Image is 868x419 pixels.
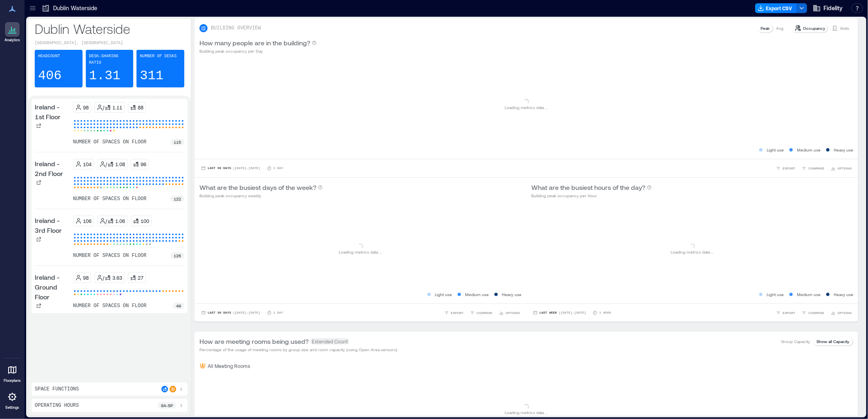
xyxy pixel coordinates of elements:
[767,147,784,153] p: Light use
[803,25,825,31] p: Occupancy
[1,360,23,386] a: Floorplans
[671,249,714,255] p: Loading metrics data ...
[35,402,79,409] p: Operating Hours
[4,38,20,42] p: Analytics
[199,309,262,317] button: Last 90 Days |[DATE]-[DATE]
[497,309,521,317] button: OPTIONS
[797,291,821,298] p: Medium use
[531,183,645,192] p: What are the busiest hours of the day?
[176,303,181,309] p: 49
[829,164,853,172] button: OPTIONS
[116,161,125,167] p: 1.08
[103,274,105,281] p: /
[113,274,123,281] p: 3.63
[829,309,853,317] button: OPTIONS
[273,166,283,171] p: 1 Day
[767,291,784,298] p: Light use
[783,166,795,171] span: EXPORT
[531,192,652,199] p: Building peak occupancy per Hour
[106,161,107,167] p: /
[506,310,520,315] span: OPTIONS
[774,309,797,317] button: EXPORT
[310,338,349,345] span: Extended Count
[808,310,824,315] span: COMPARE
[73,196,147,202] p: number of spaces on floor
[35,40,184,47] p: [GEOGRAPHIC_DATA], [GEOGRAPHIC_DATA]
[339,249,382,255] p: Loading metrics data ...
[468,309,494,317] button: COMPARE
[443,309,465,317] button: EXPORT
[174,252,181,259] p: 126
[174,196,181,202] p: 122
[73,252,147,259] p: number of spaces on floor
[477,310,492,315] span: COMPARE
[774,164,797,172] button: EXPORT
[834,147,853,153] p: Heavy use
[505,104,548,111] p: Loading metrics data ...
[2,20,22,45] a: Analytics
[837,310,852,315] span: OPTIONS
[199,337,309,346] p: How are meeting rooms being used?
[83,161,92,167] p: 104
[89,68,121,84] p: 1.31
[823,4,843,12] span: Fidelity
[808,166,824,171] span: COMPARE
[83,218,92,224] p: 106
[761,25,770,31] p: Peak
[113,104,123,111] p: 1.11
[116,218,125,224] p: 1.06
[53,4,97,12] p: Dublin Waterside
[140,53,177,60] p: Number of Desks
[776,25,783,31] p: Avg
[797,147,821,153] p: Medium use
[834,291,853,298] p: Heavy use
[161,402,173,409] p: 9a - 5p
[89,53,130,66] p: Desk-sharing ratio
[5,405,19,410] p: Settings
[35,272,70,302] p: Ireland - Ground Floor
[505,409,548,416] p: Loading metrics data ...
[810,2,845,15] button: Fidelity
[103,104,105,111] p: /
[599,310,611,315] p: 1 Hour
[755,3,797,13] button: Export CSV
[35,386,79,392] p: Space Functions
[817,338,849,345] p: Show all Capacity
[83,274,89,281] p: 98
[800,309,826,317] button: COMPARE
[208,363,250,369] p: All Meeting Rooms
[141,218,150,224] p: 100
[35,159,70,178] p: Ireland - 2nd Floor
[35,20,184,37] p: Dublin Waterside
[83,104,89,111] p: 98
[840,25,849,31] p: Visits
[199,48,317,54] p: Building peak occupancy per Day
[73,139,147,145] p: number of spaces on floor
[273,310,283,315] p: 1 Day
[138,274,144,281] p: 27
[106,218,107,224] p: /
[781,338,810,345] p: Group Capacity
[199,192,323,199] p: Building peak occupancy weekly
[2,387,22,412] a: Settings
[800,164,826,172] button: COMPARE
[783,310,795,315] span: EXPORT
[211,25,261,31] p: BUILDING OVERVIEW
[73,303,147,309] p: number of spaces on floor
[531,309,588,317] button: Last Week |[DATE]-[DATE]
[199,183,316,192] p: What are the busiest days of the week?
[38,68,62,84] p: 406
[451,310,463,315] span: EXPORT
[199,346,397,353] p: Percentage of the usage of meeting rooms by group size and room capacity (using Open Area sensors)
[4,378,21,383] p: Floorplans
[199,164,262,172] button: Last 90 Days |[DATE]-[DATE]
[837,166,852,171] span: OPTIONS
[141,161,147,167] p: 96
[502,291,521,298] p: Heavy use
[174,139,181,145] p: 115
[38,53,60,60] p: Headcount
[435,291,452,298] p: Light use
[138,104,144,111] p: 88
[140,68,163,84] p: 311
[35,102,70,122] p: Ireland - 1st Floor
